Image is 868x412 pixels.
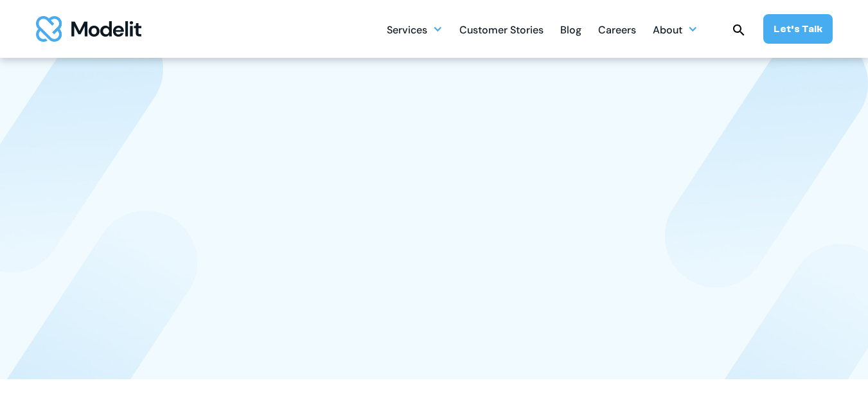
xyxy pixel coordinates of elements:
a: Careers [598,17,636,42]
div: Let’s Talk [774,22,822,36]
div: Careers [598,19,636,44]
img: modelit logo [36,16,141,42]
div: Blog [560,19,581,44]
div: Services [387,19,427,44]
a: Customer Stories [459,17,544,42]
div: About [653,19,682,44]
div: Customer Stories [459,19,544,44]
a: Let’s Talk [763,14,833,44]
a: Blog [560,17,581,42]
